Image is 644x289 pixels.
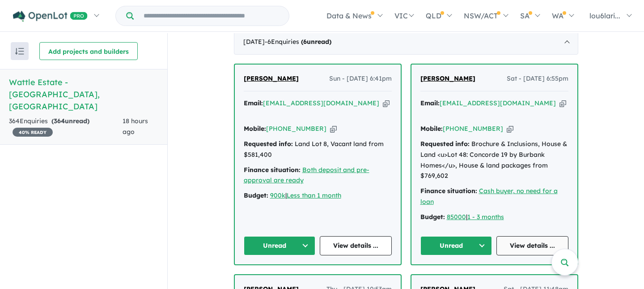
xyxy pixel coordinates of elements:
[330,124,337,134] button: Copy
[320,236,392,255] a: View details ...
[447,213,466,221] a: 85000
[13,128,53,137] span: 40 % READY
[589,11,620,20] span: lou6lari...
[244,191,268,199] strong: Budget:
[15,48,24,55] img: sort.svg
[420,74,475,82] span: [PERSON_NAME]
[420,139,568,181] div: Brochure & Inclusions, House & Land <u>Lot 48: Concorde 19 by Burbank Homes</u>, House & land pac...
[287,191,341,199] a: Less than 1 month
[244,73,299,84] a: [PERSON_NAME]
[329,73,392,84] span: Sun - [DATE] 6:41pm
[244,236,316,255] button: Unread
[51,117,89,125] strong: ( unread)
[420,212,568,223] div: |
[136,6,287,26] input: Try estate name, suburb, builder or developer
[244,139,392,160] div: Land Lot 8, Vacant land from $581,400
[54,117,65,125] span: 364
[244,166,369,185] a: Both deposit and pre-approval are ready
[420,187,558,206] a: Cash buyer, no need for a loan
[9,76,158,112] h5: Wattle Estate - [GEOGRAPHIC_DATA] , [GEOGRAPHIC_DATA]
[270,191,285,199] a: 900k
[244,99,263,107] strong: Email:
[123,117,148,136] span: 18 hours ago
[244,125,266,133] strong: Mobile:
[420,99,440,107] strong: Email:
[244,140,293,148] strong: Requested info:
[303,38,307,46] span: 6
[9,116,123,138] div: 364 Enquir ies
[244,190,392,201] div: |
[559,99,566,108] button: Copy
[266,125,326,133] a: [PHONE_NUMBER]
[244,74,299,82] span: [PERSON_NAME]
[507,124,513,134] button: Copy
[263,99,379,107] a: [EMAIL_ADDRESS][DOMAIN_NAME]
[496,236,568,255] a: View details ...
[420,125,443,133] strong: Mobile:
[440,99,556,107] a: [EMAIL_ADDRESS][DOMAIN_NAME]
[39,42,138,60] button: Add projects and builders
[507,73,568,84] span: Sat - [DATE] 6:55pm
[420,187,477,195] strong: Finance situation:
[420,236,492,255] button: Unread
[234,30,578,55] div: [DATE]
[420,73,475,84] a: [PERSON_NAME]
[467,213,504,221] a: 1 - 3 months
[301,38,331,46] strong: ( unread)
[244,166,301,174] strong: Finance situation:
[265,38,331,46] span: - 6 Enquir ies
[420,213,445,221] strong: Budget:
[443,125,503,133] a: [PHONE_NUMBER]
[13,11,88,22] img: Openlot PRO Logo White
[383,99,390,108] button: Copy
[420,140,470,148] strong: Requested info:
